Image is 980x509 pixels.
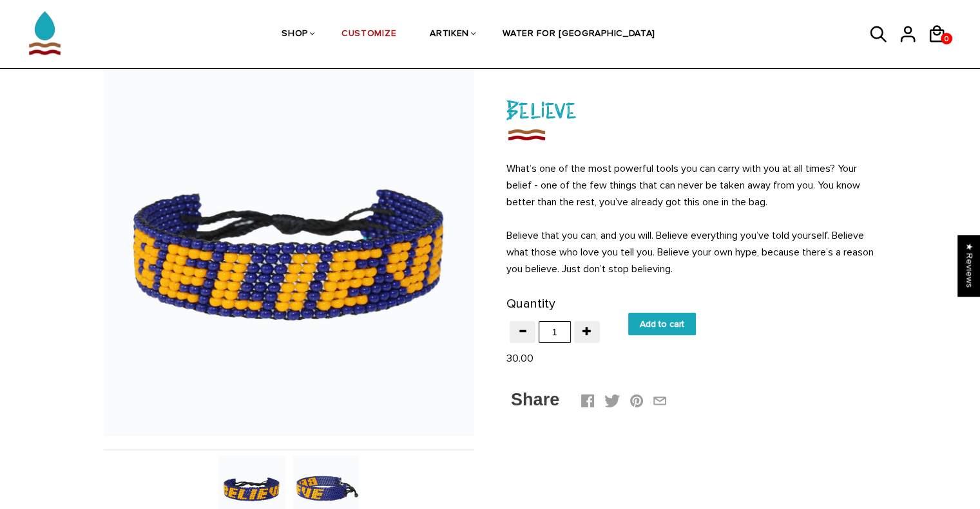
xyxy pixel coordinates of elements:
img: Believe [506,125,546,143]
h1: Believe [506,92,877,126]
p: What’s one of the most powerful tools you can carry with you at all times? Your belief - one of t... [506,160,877,277]
a: ARTIKEN [430,1,469,69]
a: WATER FOR [GEOGRAPHIC_DATA] [503,1,655,69]
a: SHOP [282,1,308,69]
div: Click to open Judge.me floating reviews tab [958,235,980,296]
span: 30.00 [506,352,533,365]
input: Add to cart [628,313,696,335]
label: Quantity [506,293,555,315]
a: CUSTOMIZE [341,1,396,69]
a: 0 [941,33,952,44]
img: Handmade Beaded ArtiKen Believe Blue and Orange Bracelet [104,66,474,436]
span: Share [511,390,559,409]
span: 0 [941,31,952,47]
